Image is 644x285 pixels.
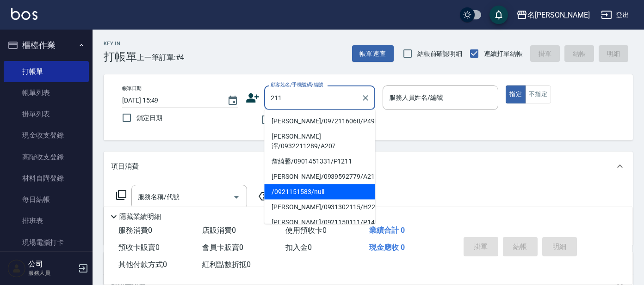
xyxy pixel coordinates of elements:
[119,212,161,222] p: 隱藏業績明細
[118,243,160,252] span: 預收卡販賣 0
[264,154,375,169] li: 詹綺馨/0901451331/P1211
[4,146,89,168] a: 高階收支登錄
[122,93,218,108] input: YYYY/MM/DD hh:mm
[222,90,244,112] button: Choose date, selected date is 2025-09-17
[122,85,142,92] label: 帳單日期
[202,260,251,269] span: 紅利點數折抵 0
[4,103,89,125] a: 掛單列表
[118,226,152,235] span: 服務消費 0
[202,226,236,235] span: 店販消費 0
[484,49,523,59] span: 連續打單結帳
[285,243,312,252] span: 扣入金 0
[136,113,162,123] span: 鎖定日期
[264,200,375,215] li: [PERSON_NAME]/0931302115/H22
[285,226,327,235] span: 使用預收卡 0
[352,45,394,62] button: 帳單速查
[417,49,463,59] span: 結帳前確認明細
[527,9,590,21] div: 名[PERSON_NAME]
[4,210,89,231] a: 排班表
[4,61,89,82] a: 打帳單
[7,259,26,278] img: Person
[264,114,375,129] li: [PERSON_NAME]/0972116060/P490
[28,260,75,269] h5: 公司
[271,81,323,88] label: 顧客姓名/手機號碼/編號
[104,41,137,47] h2: Key In
[4,82,89,103] a: 帳單列表
[111,162,139,171] p: 項目消費
[4,232,89,253] a: 現場電腦打卡
[28,269,75,277] p: 服務人員
[264,184,375,200] li: /0921151583/null
[104,50,137,63] h3: 打帳單
[4,168,89,189] a: 材料自購登錄
[489,6,508,24] button: save
[118,260,167,269] span: 其他付款方式 0
[369,226,405,235] span: 業績合計 0
[137,52,185,63] span: 上一筆訂單:#4
[104,152,633,181] div: 項目消費
[369,243,405,252] span: 現金應收 0
[264,129,375,154] li: [PERSON_NAME]泙/0932211289/A207
[202,243,243,252] span: 會員卡販賣 0
[4,33,89,57] button: 櫃檯作業
[264,169,375,184] li: [PERSON_NAME]/0939592779/A211
[11,8,37,20] img: Logo
[359,91,372,104] button: Clear
[264,215,375,230] li: [PERSON_NAME]/0921150111/P1402
[229,190,244,205] button: Open
[4,125,89,146] a: 現金收支登錄
[506,85,526,103] button: 指定
[513,6,594,24] button: 名[PERSON_NAME]
[525,85,551,103] button: 不指定
[597,6,633,24] button: 登出
[4,189,89,210] a: 每日結帳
